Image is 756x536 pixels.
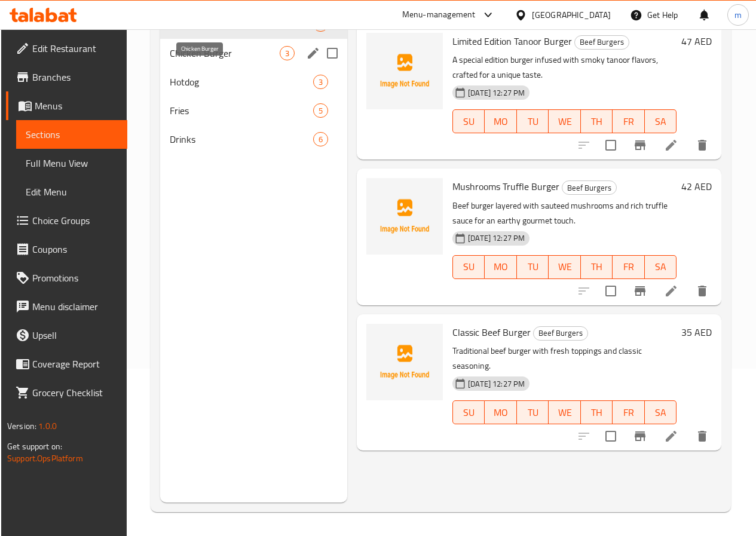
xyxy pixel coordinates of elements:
span: m [734,8,742,22]
img: Limited Edition Tanoor Burger [366,33,443,109]
div: Beef Burgers [562,180,617,195]
span: Beef Burgers [562,181,616,195]
button: Branch-specific-item [626,277,654,305]
a: Edit menu item [664,138,678,152]
span: Hotdog [170,75,313,89]
a: Coupons [6,235,127,264]
a: Choice Groups [6,206,127,235]
div: items [313,103,328,118]
span: Version: [7,418,36,434]
div: Drinks6 [160,125,347,154]
span: Select to update [598,133,623,158]
a: Grocery Checklist [6,378,127,407]
button: edit [304,44,322,62]
button: FR [613,400,644,424]
span: TH [586,113,608,130]
button: SA [645,109,677,133]
span: TU [522,404,544,421]
span: SU [458,258,480,275]
span: Choice Groups [32,213,118,228]
a: Upsell [6,321,127,350]
button: TH [581,400,613,424]
a: Edit Menu [16,177,127,206]
a: Promotions [6,264,127,292]
div: [GEOGRAPHIC_DATA] [532,8,611,22]
span: Branches [32,70,118,84]
button: WE [549,400,580,424]
span: [DATE] 12:27 PM [463,87,529,99]
span: Upsell [32,328,118,342]
div: Chicken Burger3edit [160,39,347,68]
span: TH [586,258,608,275]
button: FR [613,109,644,133]
span: SA [650,258,672,275]
span: Sections [26,127,118,142]
span: SU [458,404,480,421]
a: Edit menu item [664,429,678,443]
button: delete [688,131,717,160]
span: TU [522,258,544,275]
button: SU [452,109,485,133]
div: Menu-management [402,8,476,22]
span: WE [553,258,576,275]
button: WE [549,109,580,133]
h6: 35 AED [681,324,712,341]
button: TH [581,255,613,279]
a: Coverage Report [6,350,127,378]
span: SA [650,404,672,421]
a: Support.OpsPlatform [7,451,83,466]
span: TH [586,404,608,421]
span: Mushrooms Truffle Burger [452,177,559,195]
div: Fries5 [160,96,347,125]
img: Mushrooms Truffle Burger [366,178,443,255]
span: [DATE] 12:27 PM [463,378,529,390]
button: Branch-specific-item [626,131,654,160]
span: FR [617,404,639,421]
div: items [313,75,328,89]
button: FR [613,255,644,279]
span: WE [553,404,576,421]
span: Grocery Checklist [32,385,118,400]
div: Hotdog3 [160,68,347,96]
button: MO [485,400,516,424]
span: [DATE] 12:27 PM [463,232,529,244]
h6: 42 AED [681,178,712,195]
span: Drinks [170,132,313,146]
span: SU [458,113,480,130]
button: TU [517,400,549,424]
span: 3 [314,76,328,88]
a: Full Menu View [16,149,127,177]
button: delete [688,277,717,305]
span: TU [522,113,544,130]
div: items [313,132,328,146]
span: Classic Beef Burger [452,323,531,341]
button: MO [485,255,516,279]
button: MO [485,109,516,133]
a: Branches [6,63,127,91]
span: Coverage Report [32,357,118,371]
button: SU [452,400,485,424]
button: WE [549,255,580,279]
span: 5 [314,105,328,117]
span: FR [617,113,639,130]
span: Beef Burgers [575,35,629,49]
p: Beef burger layered with sauteed mushrooms and rich truffle sauce for an earthy gourmet touch. [452,198,677,228]
span: Coupons [32,242,118,256]
div: items [280,46,295,60]
span: Edit Restaurant [32,41,118,56]
span: FR [617,258,639,275]
span: MO [489,113,512,130]
span: Select to update [598,424,623,449]
a: Menus [6,91,127,120]
span: Fries [170,103,313,118]
span: WE [553,113,576,130]
a: Sections [16,120,127,149]
button: TU [517,255,549,279]
span: Menu disclaimer [32,299,118,314]
span: Edit Menu [26,185,118,199]
span: Promotions [32,271,118,285]
span: Limited Edition Tanoor Burger [452,32,572,50]
a: Edit Restaurant [6,34,127,63]
button: Branch-specific-item [626,422,654,451]
nav: Menu sections [160,5,347,158]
